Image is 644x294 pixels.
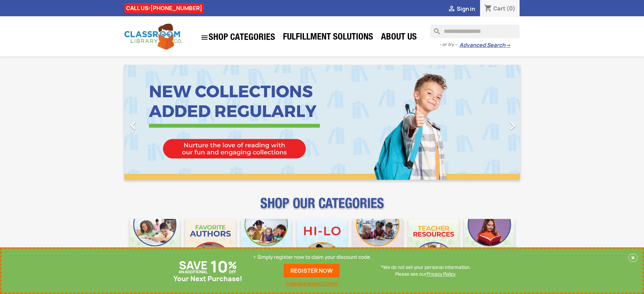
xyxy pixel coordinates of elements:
i:  [448,5,456,13]
a: [PHONE_NUMBER] [150,4,202,12]
a:  Sign in [448,5,475,13]
i: shopping_cart [484,5,492,13]
a: Next [460,65,520,180]
a: Advanced Search→ [459,42,510,49]
img: Classroom Library Company [124,24,182,50]
i:  [200,33,209,42]
img: CLC_Fiction_Nonfiction_Mobile.jpg [353,219,403,269]
span: (0) [506,5,516,12]
img: CLC_Dyslexia_Mobile.jpg [464,219,515,269]
a: Previous [124,65,184,180]
a: SHOP CATEGORIES [197,30,279,45]
input: Search [430,25,520,38]
img: CLC_Phonics_And_Decodables_Mobile.jpg [241,219,291,269]
img: CLC_Bulk_Mobile.jpg [130,219,180,269]
p: SHOP OUR CATEGORIES [124,201,520,214]
img: CLC_Teacher_Resources_Mobile.jpg [408,219,459,269]
i: search [430,25,438,33]
span: → [505,42,510,49]
img: CLC_HiLo_Mobile.jpg [297,219,347,269]
span: Cart [493,5,505,12]
i:  [125,117,142,134]
div: CALL US: [124,3,204,13]
img: CLC_Favorite_Authors_Mobile.jpg [185,219,236,269]
span: Sign in [457,5,475,13]
a: About Us [378,31,420,45]
a: Fulfillment Solutions [280,31,377,45]
i:  [504,117,521,134]
span: - or try - [439,41,459,48]
ul: Carousel container [124,65,520,180]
